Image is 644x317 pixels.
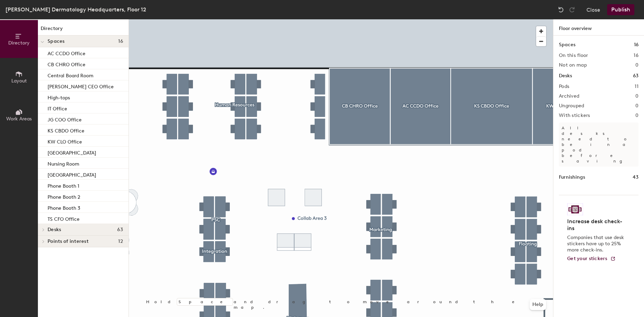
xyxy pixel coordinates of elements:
[48,227,61,232] span: Desks
[569,6,575,13] img: Redo
[11,78,27,84] span: Layout
[553,19,644,36] h1: Floor overview
[8,40,30,46] span: Directory
[48,203,80,211] p: Phone Booth 3
[586,4,600,15] button: Close
[530,299,546,310] button: Help
[634,53,638,58] h2: 16
[48,39,65,44] span: Spaces
[48,71,93,79] p: Central Board Room
[559,122,638,167] p: All desks need to be in a pod before saving
[48,214,80,222] p: TS CFO Office
[559,93,579,99] h2: Archived
[48,126,84,134] p: KS CBDO Office
[48,137,82,145] p: KW CLO Office
[635,93,638,99] h2: 0
[635,113,638,118] h2: 0
[559,62,587,68] h2: Not on map
[633,174,638,181] h1: 43
[48,49,85,57] p: AC CCDO Office
[48,82,114,90] p: [PERSON_NAME] CEO Office
[558,6,564,13] img: Undo
[559,53,588,58] h2: On this floor
[48,60,85,68] p: CB CHRO Office
[48,181,79,189] p: Phone Booth 1
[559,84,569,89] h2: Pods
[6,5,146,14] div: [PERSON_NAME] Dermatology Headquarters, Floor 12
[567,218,626,232] h4: Increase desk check-ins
[118,39,123,44] span: 16
[633,72,638,80] h1: 63
[634,41,638,49] h1: 16
[567,256,607,261] span: Get your stickers
[38,25,129,36] h1: Directory
[6,116,32,122] span: Work Areas
[48,148,96,156] p: [GEOGRAPHIC_DATA]
[635,84,638,89] h2: 11
[559,174,585,181] h1: Furnishings
[48,170,96,178] p: [GEOGRAPHIC_DATA]
[118,239,123,244] span: 12
[559,113,590,118] h2: With stickers
[567,204,583,215] img: Sticker logo
[607,4,634,15] button: Publish
[48,115,82,123] p: JG COO Office
[635,103,638,109] h2: 0
[48,159,79,167] p: Nursing Room
[567,235,626,253] p: Companies that use desk stickers have up to 25% more check-ins.
[559,103,584,109] h2: Ungrouped
[48,93,70,101] p: High-tops
[48,239,89,244] span: Points of interest
[559,41,575,49] h1: Spaces
[559,72,572,80] h1: Desks
[635,62,638,68] h2: 0
[48,192,80,200] p: Phone Booth 2
[567,256,616,262] a: Get your stickers
[117,227,123,232] span: 63
[48,104,67,112] p: IT Office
